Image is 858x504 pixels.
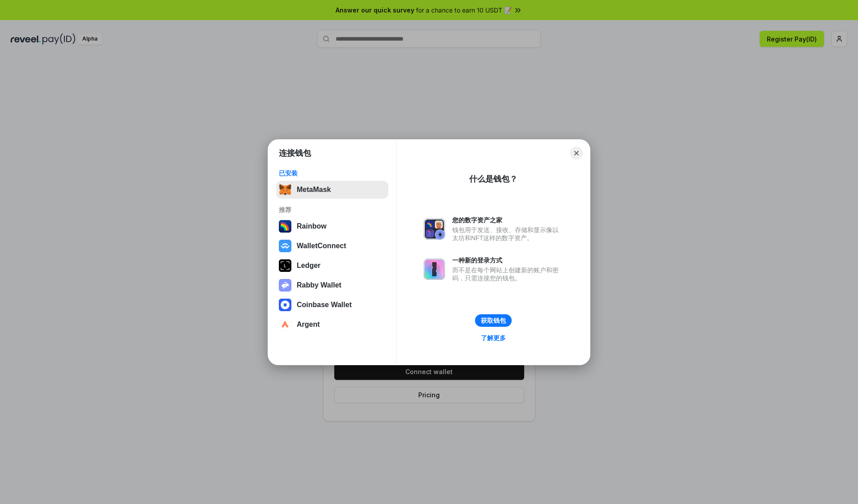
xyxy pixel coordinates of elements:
[469,174,517,184] div: 什么是钱包？
[276,296,388,314] button: Coinbase Wallet
[452,266,563,282] div: 而不是在每个网站上创建新的账户和密码，只需连接您的钱包。
[297,301,352,309] div: Coinbase Wallet
[276,237,388,255] button: WalletConnect
[276,316,388,333] button: Argent
[279,220,291,233] img: svg+xml,%3Csvg%20width%3D%22120%22%20height%3D%22120%22%20viewBox%3D%220%200%20120%20120%22%20fil...
[475,314,512,327] button: 获取钱包
[276,217,388,235] button: Rainbow
[276,276,388,294] button: Rabby Wallet
[452,256,563,264] div: 一种新的登录方式
[424,258,445,280] img: svg+xml,%3Csvg%20xmlns%3D%22http%3A%2F%2Fwww.w3.org%2F2000%2Fsvg%22%20fill%3D%22none%22%20viewBox...
[424,218,445,240] img: svg+xml,%3Csvg%20xmlns%3D%22http%3A%2F%2Fwww.w3.org%2F2000%2Fsvg%22%20fill%3D%22none%22%20viewBox...
[279,259,291,272] img: svg+xml,%3Csvg%20xmlns%3D%22http%3A%2F%2Fwww.w3.org%2F2000%2Fsvg%22%20width%3D%2228%22%20height%3...
[452,226,563,242] div: 钱包用于发送、接收、存储和显示像以太坊和NFT这样的数字资产。
[297,281,341,289] div: Rabby Wallet
[452,216,563,224] div: 您的数字资产之家
[279,318,291,331] img: svg+xml,%3Csvg%20width%3D%2228%22%20height%3D%2228%22%20viewBox%3D%220%200%2028%2028%22%20fill%3D...
[297,242,346,250] div: WalletConnect
[297,186,331,194] div: MetaMask
[297,321,320,329] div: Argent
[276,181,388,199] button: MetaMask
[279,240,291,252] img: svg+xml,%3Csvg%20width%3D%2228%22%20height%3D%2228%22%20viewBox%3D%220%200%2028%2028%22%20fill%3D...
[481,334,506,342] div: 了解更多
[279,299,291,311] img: svg+xml,%3Csvg%20width%3D%2228%22%20height%3D%2228%22%20viewBox%3D%220%200%2028%2028%22%20fill%3D...
[481,317,506,325] div: 获取钱包
[297,222,327,230] div: Rainbow
[279,206,386,214] div: 推荐
[279,183,291,196] img: svg+xml,%3Csvg%20fill%3D%22none%22%20height%3D%2233%22%20viewBox%3D%220%200%2035%2033%22%20width%...
[475,332,511,344] a: 了解更多
[279,169,386,177] div: 已安装
[279,279,291,292] img: svg+xml,%3Csvg%20xmlns%3D%22http%3A%2F%2Fwww.w3.org%2F2000%2Fsvg%22%20fill%3D%22none%22%20viewBox...
[297,262,320,270] div: Ledger
[570,147,583,159] button: Close
[279,148,311,158] h1: 连接钱包
[276,257,388,275] button: Ledger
